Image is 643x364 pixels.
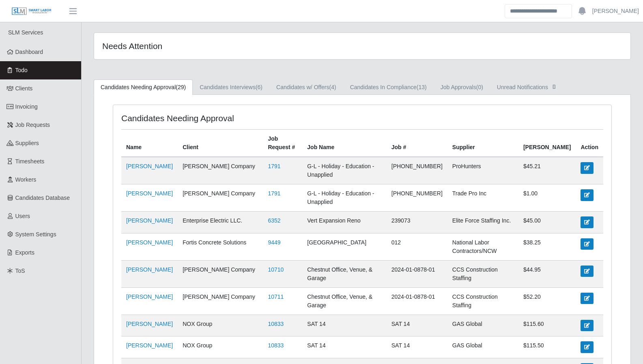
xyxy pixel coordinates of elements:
a: 10711 [268,293,284,300]
span: (13) [417,84,427,90]
a: 1791 [268,190,280,197]
a: [PERSON_NAME] [126,342,173,349]
td: Elite Force Staffing Inc. [447,212,518,233]
a: [PERSON_NAME] [126,321,173,327]
td: CCS Construction Staffing [447,287,518,315]
th: Name [121,130,178,157]
td: SAT 14 [387,315,447,336]
td: CCS Construction Staffing [447,260,518,287]
a: [PERSON_NAME] [126,163,173,169]
span: (0) [476,84,483,90]
a: [PERSON_NAME] [126,217,173,224]
td: G-L - Holiday - Education - Unapplied [302,184,386,212]
h4: Candidates Needing Approval [121,113,315,123]
td: NOX Group [178,336,263,358]
span: ToS [15,268,25,274]
span: (29) [176,84,186,90]
th: Job Name [302,130,386,157]
td: Vert Expansion Reno [302,212,386,233]
td: Chestnut Office, Venue, & Garage [302,260,386,287]
td: [PHONE_NUMBER] [387,184,447,212]
td: SAT 14 [387,336,447,358]
span: SLM Services [8,29,43,36]
td: [PERSON_NAME] Company [178,157,263,184]
td: NOX Group [178,315,263,336]
th: Client [178,130,263,157]
td: $44.95 [518,260,576,287]
td: 2024-01-0878-01 [387,287,447,315]
a: [PERSON_NAME] [592,7,639,15]
span: Timesheets [15,158,45,165]
span: System Settings [15,231,56,238]
span: Todo [15,67,28,73]
td: $45.00 [518,212,576,233]
td: [GEOGRAPHIC_DATA] [302,233,386,260]
td: Trade Pro Inc [447,184,518,212]
td: [PERSON_NAME] Company [178,260,263,287]
a: 1791 [268,163,280,169]
td: 2024-01-0878-01 [387,260,447,287]
span: Workers [15,176,37,183]
span: Job Requests [15,122,50,128]
span: Candidates Database [15,195,70,201]
span: Dashboard [15,49,43,55]
td: Chestnut Office, Venue, & Garage [302,287,386,315]
a: [PERSON_NAME] [126,190,173,197]
span: (6) [256,84,262,90]
span: Exports [15,249,34,256]
span: [] [550,83,558,90]
a: Candidates Interviews [193,79,269,95]
a: Job Approvals [434,79,490,95]
span: Invoicing [15,103,38,110]
a: Candidates In Compliance [343,79,434,95]
a: 9449 [268,239,280,246]
td: $1.00 [518,184,576,212]
td: SAT 14 [302,336,386,358]
a: 10710 [268,266,284,273]
td: 239073 [387,212,447,233]
td: $45.21 [518,157,576,184]
th: Action [576,130,603,157]
span: Suppliers [15,140,39,146]
td: ProHunters [447,157,518,184]
a: [PERSON_NAME] [126,239,173,246]
td: GAS Global [447,315,518,336]
a: Unread Notifications [490,79,565,95]
th: Job Request # [263,130,302,157]
td: National Labor Contractors/NCW [447,233,518,260]
a: Candidates w/ Offers [269,79,343,95]
a: 10833 [268,321,284,327]
a: [PERSON_NAME] [126,266,173,273]
span: Clients [15,85,33,92]
span: Users [15,213,30,219]
a: 10833 [268,342,284,349]
a: Candidates Needing Approval [94,79,193,95]
td: $38.25 [518,233,576,260]
th: Job # [387,130,447,157]
td: Fortis Concrete Solutions [178,233,263,260]
th: [PERSON_NAME] [518,130,576,157]
span: (4) [329,84,336,90]
td: GAS Global [447,336,518,358]
h4: Needs Attention [102,41,312,51]
td: [PERSON_NAME] Company [178,287,263,315]
td: 012 [387,233,447,260]
td: [PERSON_NAME] Company [178,184,263,212]
img: SLM Logo [11,7,52,16]
a: [PERSON_NAME] [126,293,173,300]
td: G-L - Holiday - Education - Unapplied [302,157,386,184]
td: $115.60 [518,315,576,336]
input: Search [505,4,572,18]
td: $115.50 [518,336,576,358]
td: [PHONE_NUMBER] [387,157,447,184]
td: $52.20 [518,287,576,315]
td: Enterprise Electric LLC. [178,212,263,233]
th: Supplier [447,130,518,157]
a: 6352 [268,217,280,224]
td: SAT 14 [302,315,386,336]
